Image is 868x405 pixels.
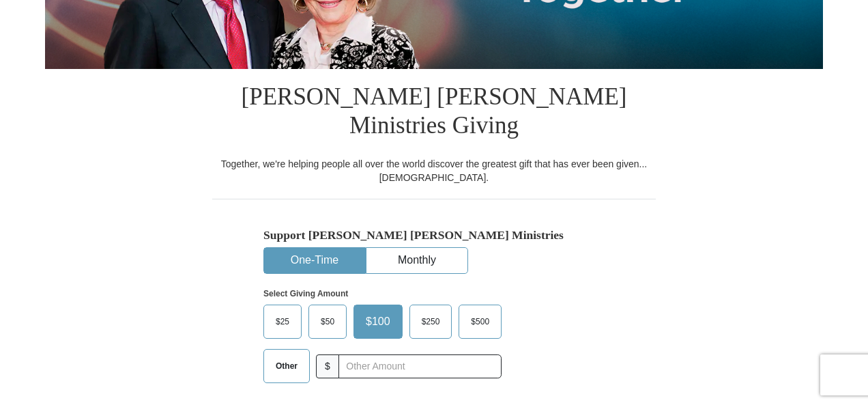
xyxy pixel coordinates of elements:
span: $ [316,354,339,378]
span: $250 [415,311,447,332]
button: One-Time [264,248,365,273]
strong: Select Giving Amount [263,289,348,298]
h1: [PERSON_NAME] [PERSON_NAME] Ministries Giving [212,69,656,157]
span: $100 [359,311,397,332]
button: Monthly [366,248,467,273]
span: $25 [269,311,296,332]
div: Together, we're helping people all over the world discover the greatest gift that has ever been g... [212,157,656,184]
h5: Support [PERSON_NAME] [PERSON_NAME] Ministries [263,228,605,242]
span: $500 [464,311,496,332]
span: $50 [314,311,341,332]
input: Other Amount [338,354,502,378]
span: Other [269,356,304,376]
